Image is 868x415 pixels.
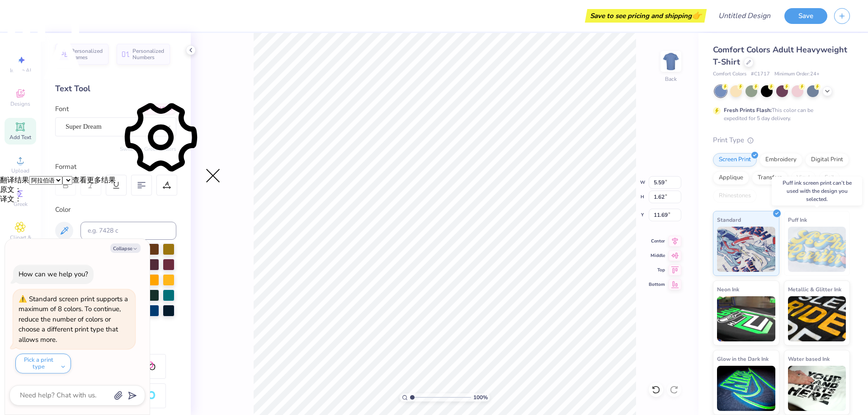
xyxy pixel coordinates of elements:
span: Metallic & Glitter Ink [788,284,841,294]
span: Top [649,267,665,273]
span: Center [649,238,665,244]
img: Glow in the Dark Ink [717,366,775,411]
input: e.g. 7428 c [80,222,176,240]
img: Puff Ink [788,227,846,272]
span: Middle [649,252,665,259]
div: Color [55,205,176,215]
button: Pick a print type [15,354,71,373]
button: Collapse [110,243,141,253]
img: Metallic & Glitter Ink [788,296,846,341]
span: Standard [717,215,741,224]
span: Water based Ink [788,354,830,364]
span: 100 % [473,393,488,401]
img: Neon Ink [717,296,775,341]
span: Neon Ink [717,284,739,294]
span: Puff Ink [788,215,807,224]
span: Glow in the Dark Ink [717,354,769,364]
span: Bottom [649,281,665,288]
img: Water based Ink [788,366,846,411]
div: How can we help you? [19,270,88,279]
img: Standard [717,227,775,272]
span: Greek [14,201,28,208]
span: Clipart & logos [5,234,36,248]
div: Standard screen print supports a maximum of 8 colors. To continue, reduce the number of colors or... [19,294,128,344]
